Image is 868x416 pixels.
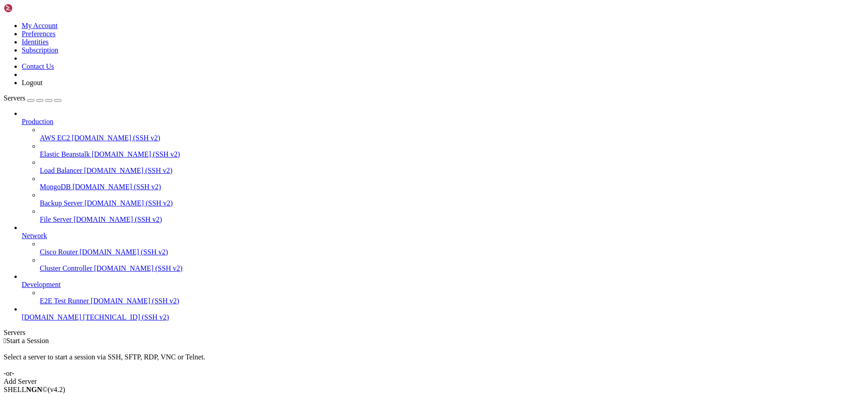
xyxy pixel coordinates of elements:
[40,134,70,142] span: AWS EC2
[22,281,61,288] span: Development
[40,207,864,224] li: File Server [DOMAIN_NAME] (SSH v2)
[4,345,864,378] div: Select a server to start a session via SSH, SFTP, RDP, VNC or Telnet. -or-
[40,183,864,191] a: MongoDB [DOMAIN_NAME] (SSH v2)
[40,150,864,158] a: Elastic Beanstalk [DOMAIN_NAME] (SSH v2)
[40,264,92,272] span: Cluster Controller
[22,46,58,54] a: Subscription
[94,264,183,272] span: [DOMAIN_NAME] (SSH v2)
[4,337,6,344] span: 
[40,215,864,224] a: File Server [DOMAIN_NAME] (SSH v2)
[80,248,168,256] span: [DOMAIN_NAME] (SSH v2)
[40,240,864,256] li: Cisco Router [DOMAIN_NAME] (SSH v2)
[40,199,864,207] a: Backup Server [DOMAIN_NAME] (SSH v2)
[40,150,90,158] span: Elastic Beanstalk
[22,281,864,289] a: Development
[22,110,864,224] li: Production
[40,167,82,174] span: Load Balancer
[40,134,864,142] a: AWS EC2 [DOMAIN_NAME] (SSH v2)
[40,289,864,305] li: E2E Test Runner [DOMAIN_NAME] (SSH v2)
[4,378,864,386] div: Add Server
[40,215,72,223] span: File Server
[22,232,47,239] span: Network
[22,313,81,321] span: [DOMAIN_NAME]
[91,297,179,305] span: [DOMAIN_NAME] (SSH v2)
[22,22,58,29] a: My Account
[4,329,864,337] div: Servers
[48,386,66,393] span: 4.2.0
[40,167,864,175] a: Load Balancer [DOMAIN_NAME] (SSH v2)
[22,62,54,70] a: Contact Us
[4,94,25,102] span: Servers
[40,158,864,175] li: Load Balancer [DOMAIN_NAME] (SSH v2)
[72,134,160,142] span: [DOMAIN_NAME] (SSH v2)
[22,79,42,86] a: Logout
[22,313,864,321] a: [DOMAIN_NAME] [TECHNICAL_ID] (SSH v2)
[22,30,56,38] a: Preferences
[40,191,864,207] li: Backup Server [DOMAIN_NAME] (SSH v2)
[22,118,53,125] span: Production
[85,199,173,207] span: [DOMAIN_NAME] (SSH v2)
[40,183,71,191] span: MongoDB
[4,94,61,102] a: Servers
[4,386,65,393] span: SHELL ©
[40,297,864,305] a: E2E Test Runner [DOMAIN_NAME] (SSH v2)
[40,264,864,273] a: Cluster Controller [DOMAIN_NAME] (SSH v2)
[22,273,864,305] li: Development
[40,256,864,273] li: Cluster Controller [DOMAIN_NAME] (SSH v2)
[22,224,864,273] li: Network
[22,38,49,46] a: Identities
[22,232,864,240] a: Network
[40,175,864,191] li: MongoDB [DOMAIN_NAME] (SSH v2)
[22,118,864,126] a: Production
[40,126,864,142] li: AWS EC2 [DOMAIN_NAME] (SSH v2)
[22,305,864,321] li: [DOMAIN_NAME] [TECHNICAL_ID] (SSH v2)
[40,199,83,207] span: Backup Server
[40,142,864,158] li: Elastic Beanstalk [DOMAIN_NAME] (SSH v2)
[4,4,56,13] img: Shellngn
[92,150,180,158] span: [DOMAIN_NAME] (SSH v2)
[26,386,42,393] b: NGN
[74,215,162,223] span: [DOMAIN_NAME] (SSH v2)
[40,297,89,305] span: E2E Test Runner
[84,167,173,174] span: [DOMAIN_NAME] (SSH v2)
[40,248,78,256] span: Cisco Router
[72,183,161,191] span: [DOMAIN_NAME] (SSH v2)
[6,337,49,344] span: Start a Session
[83,313,169,321] span: [TECHNICAL_ID] (SSH v2)
[40,248,864,256] a: Cisco Router [DOMAIN_NAME] (SSH v2)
